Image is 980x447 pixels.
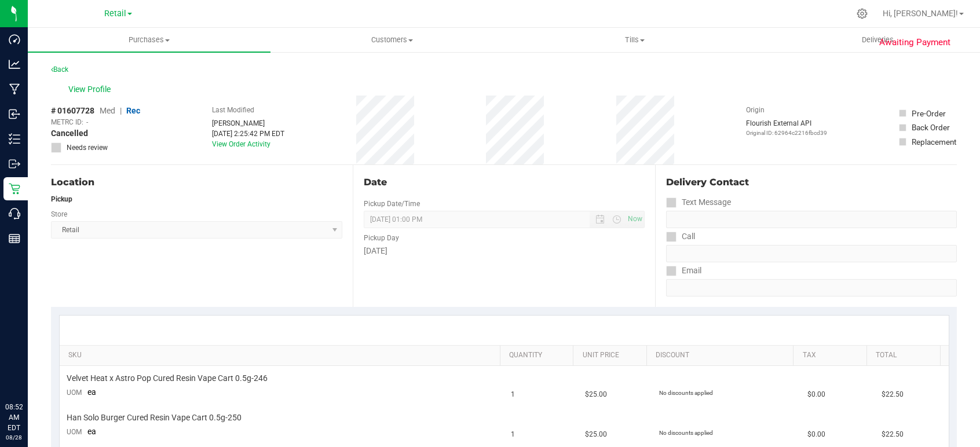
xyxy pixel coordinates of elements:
span: $0.00 [807,429,825,440]
span: $25.00 [585,429,607,440]
div: Date [364,175,644,189]
label: Origin [746,105,765,115]
span: Rec [126,106,140,115]
div: Replacement [912,136,956,148]
a: Tax [803,351,862,360]
label: Pickup Date/Time [364,199,420,209]
span: No discounts applied [659,430,713,436]
span: Han Solo Burger Cured Resin Vape Cart 0.5g-250 [67,412,242,423]
inline-svg: Call Center [9,208,20,219]
label: Email [666,262,701,279]
div: Back Order [912,122,950,133]
inline-svg: Outbound [9,158,20,170]
span: Needs review [67,142,108,153]
span: 1 [511,389,515,400]
a: Tills [514,28,756,52]
label: Last Modified [212,105,254,115]
span: Retail [104,9,126,19]
a: SKU [68,351,495,360]
div: Location [51,175,342,189]
a: Purchases [28,28,270,52]
span: Tills [514,35,756,45]
span: Customers [271,35,513,45]
div: [PERSON_NAME] [212,118,284,129]
a: View Order Activity [212,140,270,148]
span: METRC ID: [51,117,83,127]
label: Call [666,228,695,245]
span: | [120,106,122,115]
a: Quantity [509,351,569,360]
p: 08/28 [5,433,23,442]
label: Text Message [666,194,731,211]
inline-svg: Manufacturing [9,83,20,95]
label: Pickup Day [364,233,399,243]
span: Awaiting Payment [879,36,950,49]
div: [DATE] [364,245,644,257]
a: Discount [656,351,789,360]
iframe: Resource center unread badge [34,353,48,367]
span: No discounts applied [659,390,713,396]
span: UOM [67,389,82,397]
inline-svg: Inventory [9,133,20,145]
span: Purchases [28,35,270,45]
a: Back [51,65,68,74]
div: [DATE] 2:25:42 PM EDT [212,129,284,139]
inline-svg: Reports [9,233,20,244]
span: $22.50 [882,429,904,440]
span: View Profile [68,83,115,96]
a: Unit Price [583,351,642,360]
span: Hi, [PERSON_NAME]! [883,9,958,18]
input: Format: (999) 999-9999 [666,245,957,262]
p: 08:52 AM EDT [5,402,23,433]
span: Velvet Heat x Astro Pop Cured Resin Vape Cart 0.5g-246 [67,373,268,384]
inline-svg: Analytics [9,58,20,70]
span: 1 [511,429,515,440]
div: Manage settings [855,8,869,19]
span: $22.50 [882,389,904,400]
span: Cancelled [51,127,88,140]
inline-svg: Retail [9,183,20,195]
div: Delivery Contact [666,175,957,189]
span: $0.00 [807,389,825,400]
span: ea [87,427,96,436]
span: # 01607728 [51,105,94,117]
span: - [86,117,88,127]
inline-svg: Inbound [9,108,20,120]
a: Customers [270,28,513,52]
div: Flourish External API [746,118,827,137]
iframe: Resource center [12,354,46,389]
div: Pre-Order [912,108,946,119]
p: Original ID: 62964c2216fbcd39 [746,129,827,137]
label: Store [51,209,67,219]
span: UOM [67,428,82,436]
span: $25.00 [585,389,607,400]
span: ea [87,387,96,397]
span: Deliveries [846,35,909,45]
span: Med [100,106,115,115]
strong: Pickup [51,195,72,203]
input: Format: (999) 999-9999 [666,211,957,228]
inline-svg: Dashboard [9,34,20,45]
a: Total [876,351,935,360]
